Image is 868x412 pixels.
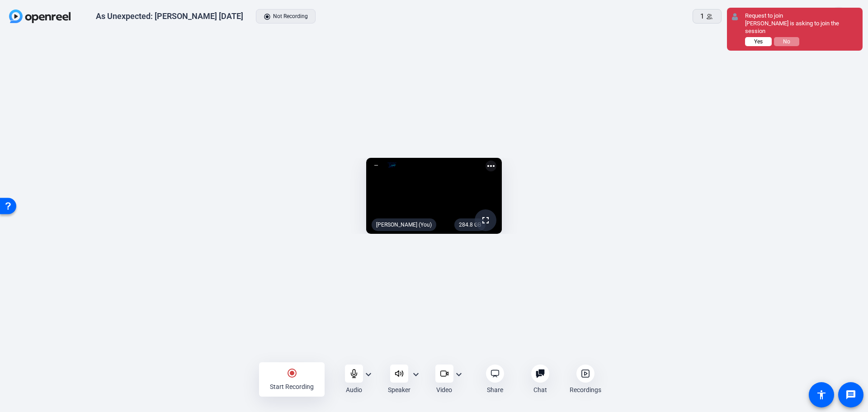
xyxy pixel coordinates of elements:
[436,385,452,394] div: Video
[486,161,496,171] mat-icon: more_horiz
[829,7,848,26] div: SM
[693,9,722,24] button: 1
[487,385,503,394] div: Share
[454,218,486,231] div: 284.8 GB
[287,368,297,379] mat-icon: radio_button_checked
[745,20,858,35] div: [PERSON_NAME] is asking to join the session
[845,389,856,400] mat-icon: message
[754,38,763,45] span: Yes
[700,11,704,22] span: 1
[388,385,410,394] div: Speaker
[372,218,436,231] div: [PERSON_NAME] (You)
[745,37,772,46] button: Yes
[480,215,491,226] mat-icon: fullscreen
[346,385,362,394] div: Audio
[783,38,790,45] span: No
[386,161,398,170] img: logo
[96,11,243,22] div: As Unexpected: [PERSON_NAME] [DATE]
[410,369,421,380] mat-icon: expand_more
[570,385,601,394] div: Recordings
[9,9,71,23] img: OpenReel logo
[745,12,858,20] div: Request to join
[774,37,799,46] button: No
[816,389,827,400] mat-icon: accessibility
[270,382,314,391] div: Start Recording
[533,385,547,394] div: Chat
[453,369,464,380] mat-icon: expand_more
[363,369,374,380] mat-icon: expand_more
